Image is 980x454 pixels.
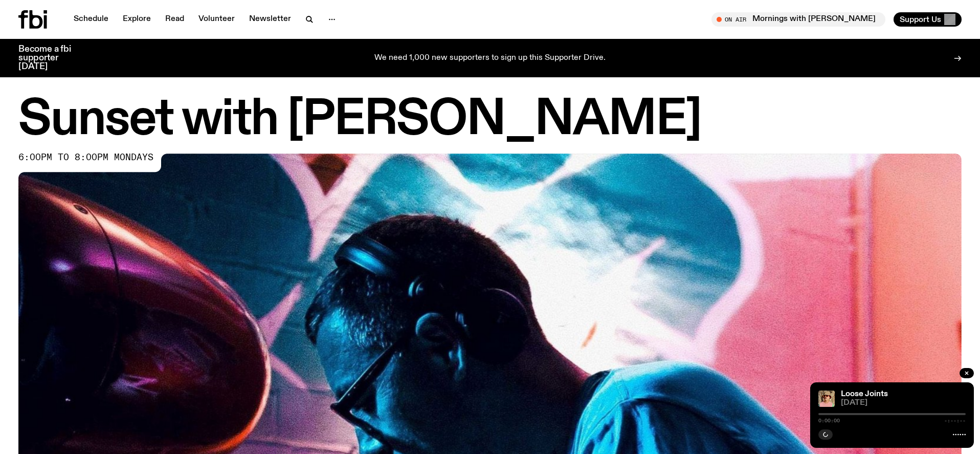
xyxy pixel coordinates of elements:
[818,418,840,423] span: 0:00:00
[117,12,157,27] a: Explore
[18,45,84,71] h3: Become a fbi supporter [DATE]
[18,97,962,143] h1: Sunset with [PERSON_NAME]
[192,12,241,27] a: Volunteer
[841,399,966,407] span: [DATE]
[159,12,190,27] a: Read
[818,391,835,407] img: Tyson stands in front of a paperbark tree wearing orange sunglasses, a suede bucket hat and a pin...
[841,390,888,398] a: Loose Joints
[894,12,962,27] button: Support Us
[18,154,153,162] span: 6:00pm to 8:00pm mondays
[900,15,941,24] span: Support Us
[68,12,115,27] a: Schedule
[944,418,966,423] span: -:--:--
[374,54,606,63] p: We need 1,000 new supporters to sign up this Supporter Drive.
[243,12,297,27] a: Newsletter
[711,12,885,27] button: On AirMornings with [PERSON_NAME] // Interview with Momma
